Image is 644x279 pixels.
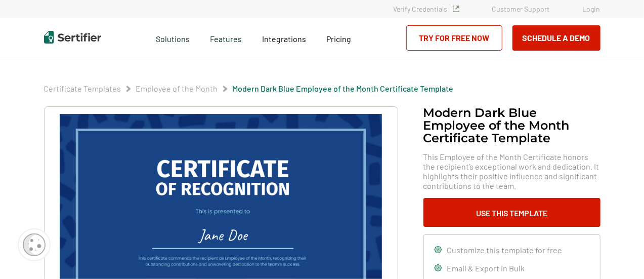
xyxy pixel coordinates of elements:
span: This Employee of the Month Certificate honors the recipient’s exceptional work and dedication. It... [423,152,600,190]
a: Pricing [326,31,351,44]
a: Employee of the Month [136,84,218,93]
span: Pricing [326,34,351,44]
span: Features [210,31,242,44]
img: Cookie Popup Icon [23,233,46,256]
a: Login [583,5,600,13]
iframe: Chat Widget [593,230,644,279]
div: Breadcrumb [44,84,454,94]
img: Verified [453,6,459,12]
img: Sertifier | Digital Credentialing Platform [44,31,101,44]
span: Integrations [262,34,306,44]
a: Verify Credentials [394,5,459,13]
a: Certificate Templates [44,84,121,93]
a: Try for Free Now [406,25,502,51]
span: Solutions [156,31,190,44]
span: Email & Export in Bulk [447,263,525,273]
h1: Modern Dark Blue Employee of the Month Certificate Template [423,106,600,144]
a: Integrations [262,31,306,44]
button: Use This Template [423,198,600,227]
a: Customer Support [492,5,550,13]
a: Modern Dark Blue Employee of the Month Certificate Template [233,84,454,93]
button: Schedule a Demo [512,25,600,51]
span: Customize this template for free [447,245,563,255]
